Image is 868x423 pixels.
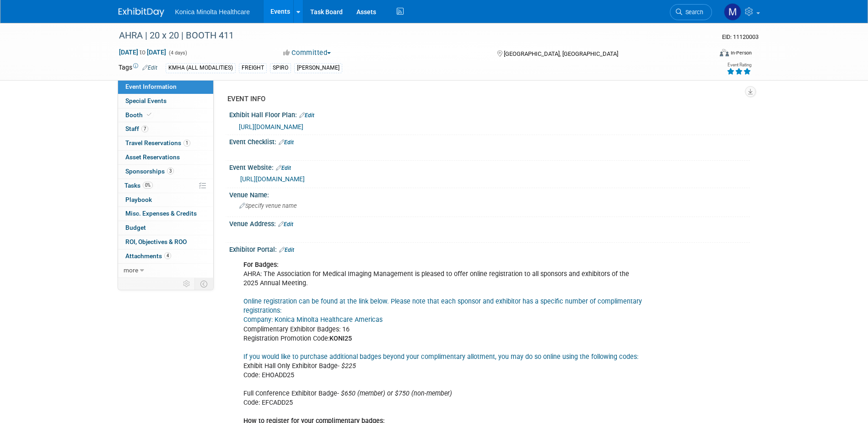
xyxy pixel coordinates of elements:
[724,3,741,21] img: Marketing Team
[118,136,213,150] a: Travel Reservations1
[670,4,712,20] a: Search
[730,49,752,56] div: In-Person
[720,49,729,56] img: Format-Inperson.png
[125,210,197,217] span: Misc. Expenses & Credits
[227,94,743,104] div: EVENT INFO
[270,63,291,73] div: SPIRO
[125,111,153,119] span: Booth
[116,27,698,44] div: AHRA | 20 x 20 | BOOTH 411
[118,151,213,164] a: Asset Reservations
[125,139,190,146] span: Travel Reservations
[278,221,293,228] a: Edit
[229,161,750,173] div: Event Website:
[239,63,267,73] div: FREIGHT
[194,278,213,290] td: Toggle Event Tabs
[175,8,250,16] span: Konica Minolta Healthcare
[119,63,157,73] td: Tags
[229,217,750,229] div: Venue Address:
[167,168,174,174] span: 3
[279,139,294,146] a: Edit
[239,202,297,209] span: Specify venue name
[141,125,148,132] span: 7
[166,63,236,73] div: KMHA (ALL MODALITIES)
[240,175,305,183] a: [URL][DOMAIN_NAME]
[118,165,213,179] a: Sponsorships3
[168,50,187,56] span: (4 days)
[243,298,642,315] a: Online registration can be found at the link below. Please note that each sponsor and exhibitor h...
[294,63,342,73] div: [PERSON_NAME]
[118,80,213,94] a: Event Information
[142,65,157,71] a: Edit
[118,221,213,235] a: Budget
[243,316,383,324] a: Company: Konica Minolta Healthcare Americas
[658,48,752,61] div: Event Format
[125,224,146,231] span: Budget
[143,182,153,189] span: 0%
[279,247,294,253] a: Edit
[124,182,153,189] span: Tasks
[243,353,638,361] a: If you would like to purchase additional badges beyond your complimentary allotment, you may do s...
[280,48,334,58] button: Committed
[147,112,151,117] i: Booth reservation complete
[118,235,213,249] a: ROI, Objectives & ROO
[125,238,187,245] span: ROI, Objectives & ROO
[118,108,213,122] a: Booth
[125,97,167,104] span: Special Events
[179,278,195,290] td: Personalize Event Tab Strip
[125,153,180,161] span: Asset Reservations
[682,9,703,16] span: Search
[229,108,750,120] div: Exhibit Hall Floor Plan:
[722,33,759,40] span: Event ID: 11120003
[329,335,352,342] b: KONI25
[125,196,152,203] span: Playbook
[337,390,452,397] i: - $650 (member) or $750 (non-member)
[119,48,167,56] span: [DATE] [DATE]
[338,362,356,370] i: - $225
[138,49,147,56] span: to
[229,135,750,147] div: Event Checklist:
[239,123,303,130] a: [URL][DOMAIN_NAME]
[299,112,314,119] a: Edit
[118,264,213,277] a: more
[118,207,213,221] a: Misc. Expenses & Credits
[124,266,138,274] span: more
[125,83,177,90] span: Event Information
[164,252,171,259] span: 4
[118,193,213,207] a: Playbook
[243,261,279,269] b: For Badges:
[504,50,618,57] span: [GEOGRAPHIC_DATA], [GEOGRAPHIC_DATA]
[118,94,213,108] a: Special Events
[276,165,291,171] a: Edit
[229,188,750,200] div: Venue Name:
[125,125,148,132] span: Staff
[229,243,750,255] div: Exhibitor Portal:
[125,168,174,175] span: Sponsorships
[118,179,213,193] a: Tasks0%
[727,63,751,67] div: Event Rating
[119,8,164,17] img: ExhibitDay
[183,140,190,146] span: 1
[118,122,213,136] a: Staff7
[125,252,171,260] span: Attachments
[118,249,213,263] a: Attachments4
